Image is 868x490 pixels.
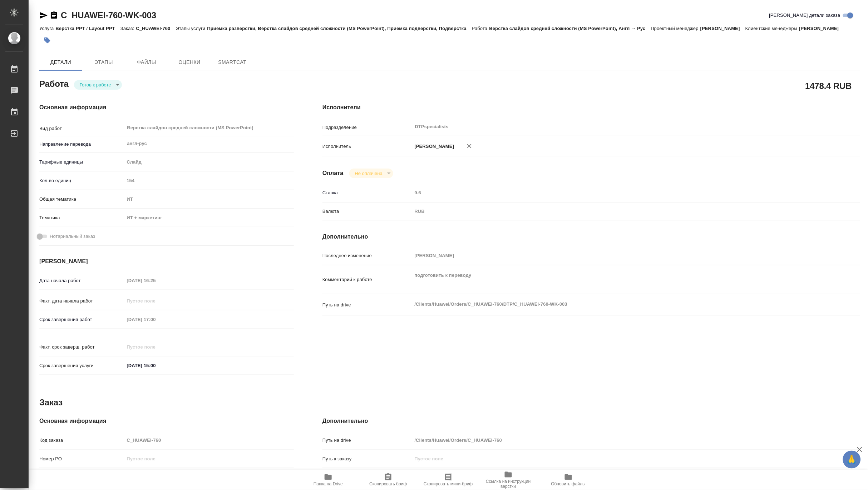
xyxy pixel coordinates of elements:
span: Обновить файлы [551,481,586,486]
p: Факт. дата начала работ [39,297,124,305]
p: Путь на drive [322,437,412,444]
h4: Основная информация [39,417,294,425]
button: Скопировать мини-бриф [418,470,478,490]
h4: Исполнители [322,103,860,112]
textarea: /Clients/Huawei/Orders/C_HUAWEI-760/DTP/C_HUAWEI-760-WK-003 [412,298,815,310]
div: RUB [412,205,815,217]
p: Исполнитель [322,143,412,150]
button: Ссылка на инструкции верстки [478,470,538,490]
p: Верстка PPT / Layout PPT [55,26,120,31]
p: Клиентские менеджеры [745,26,799,31]
span: Скопировать бриф [369,481,407,486]
input: Пустое поле [412,435,815,445]
h4: Оплата [322,169,344,177]
button: Удалить исполнителя [462,138,477,154]
a: C_HUAWEI-760-WK-003 [61,10,156,20]
input: Пустое поле [124,454,294,464]
p: Тематика [39,214,124,221]
button: Папка на Drive [298,470,358,490]
p: Работа [472,26,489,31]
span: Скопировать мини-бриф [424,481,473,486]
span: Папка на Drive [314,481,343,486]
p: Верстка слайдов средней сложности (MS PowerPoint), Англ → Рус [489,26,651,31]
button: Скопировать ссылку для ЯМессенджера [39,11,48,20]
p: Последнее изменение [322,252,412,259]
h2: Заказ [39,397,63,408]
button: Готов к работе [78,82,113,88]
h2: Работа [39,77,69,90]
p: C_HUAWEI-760 [136,26,176,31]
button: 🙏 [843,451,861,469]
p: Дата начала работ [39,277,124,284]
p: Срок завершения работ [39,316,124,323]
span: Файлы [129,58,164,67]
p: Заказ: [120,26,136,31]
p: Вид работ [39,125,124,132]
p: Срок завершения услуги [39,362,124,369]
p: Номер РО [39,455,124,462]
p: Приемка разверстки, Верстка слайдов средней сложности (MS PowerPoint), Приемка подверстки, Подвер... [207,26,472,31]
p: Подразделение [322,124,412,131]
p: Тарифные единицы [39,159,124,166]
p: Общая тематика [39,196,124,203]
p: [PERSON_NAME] [799,26,844,31]
h2: 1478.4 RUB [805,80,852,92]
h4: [PERSON_NAME] [39,257,294,266]
p: Кол-во единиц [39,177,124,184]
h4: Дополнительно [322,417,860,425]
p: Код заказа [39,437,124,444]
input: Пустое поле [412,250,815,261]
p: Факт. срок заверш. работ [39,344,124,351]
p: Этапы услуги [176,26,207,31]
input: Пустое поле [124,314,187,325]
input: Пустое поле [412,187,815,198]
div: ИТ + маркетинг [124,212,294,224]
input: Пустое поле [124,296,187,306]
div: Готов к работе [349,169,393,178]
input: Пустое поле [124,342,187,352]
div: Слайд [124,156,294,168]
h4: Основная информация [39,103,294,112]
input: ✎ Введи что-нибудь [124,360,187,371]
span: Детали [44,58,78,67]
span: Нотариальный заказ [50,233,95,240]
span: SmartCat [215,58,250,67]
div: Готов к работе [74,80,122,90]
p: Направление перевода [39,141,124,148]
span: 🙏 [846,452,858,467]
p: [PERSON_NAME] [412,143,454,150]
input: Пустое поле [124,435,294,445]
span: [PERSON_NAME] детали заказа [769,12,840,19]
span: Оценки [172,58,207,67]
span: Ссылка на инструкции верстки [483,479,534,489]
p: Валюта [322,208,412,215]
button: Добавить тэг [39,32,55,48]
p: Проектный менеджер [651,26,700,31]
input: Пустое поле [412,454,815,464]
h4: Дополнительно [322,232,860,241]
div: ИТ [124,193,294,205]
p: Путь к заказу [322,455,412,462]
button: Обновить файлы [538,470,598,490]
input: Пустое поле [124,175,294,186]
p: Путь на drive [322,301,412,309]
button: Скопировать ссылку [50,11,58,20]
p: [PERSON_NAME] [700,26,745,31]
button: Не оплачена [353,170,385,176]
p: Услуга [39,26,55,31]
input: Пустое поле [124,275,187,286]
button: Скопировать бриф [358,470,418,490]
p: Ставка [322,189,412,196]
span: Этапы [87,58,121,67]
textarea: подготовить к переводу [412,269,815,289]
p: Комментарий к работе [322,276,412,283]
